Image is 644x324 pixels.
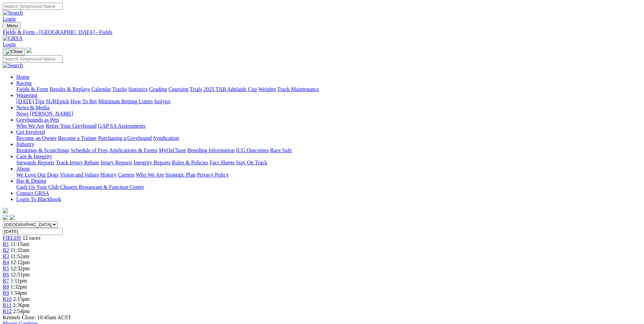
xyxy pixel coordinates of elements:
input: Search [3,3,63,10]
span: Kennels Close: 10:45am ACST [3,314,71,320]
div: News & Media [16,111,641,117]
span: 11:52am [11,253,29,259]
span: 12:51pm [11,272,30,277]
a: Bookings & Scratchings [16,147,69,153]
span: 2:36pm [13,302,30,308]
a: Vision and Values [60,172,99,178]
a: Bar & Dining [16,178,46,184]
span: 12 races [22,235,40,241]
img: logo-grsa-white.png [3,208,8,213]
a: Greyhounds as Pets [16,117,59,123]
a: SUREpick [46,98,69,104]
a: Stay On Track [236,160,267,165]
a: Statistics [128,86,148,92]
span: 1:32pm [11,284,27,290]
a: GAP SA Assessments [98,123,146,129]
button: Toggle navigation [3,48,25,55]
a: Fields & Form - [GEOGRAPHIC_DATA] - Fields [3,29,641,35]
a: R1 [3,241,9,247]
span: 2:54pm [13,308,30,314]
a: Who We Are [136,172,164,178]
a: Isolynx [154,98,170,104]
div: Care & Integrity [16,160,641,166]
a: R5 [3,266,9,271]
a: R3 [3,253,9,259]
a: R10 [3,296,12,302]
a: Applications & Forms [109,147,158,153]
a: Chasers Restaurant & Function Centre [60,184,144,190]
a: Results & Replays [50,86,90,92]
a: Grading [149,86,167,92]
a: Minimum Betting Limits [98,98,153,104]
a: Who We Are [16,123,44,129]
a: About [16,166,30,172]
span: R6 [3,272,9,277]
a: Fact Sheets [210,160,235,165]
a: MyOzChase [159,147,186,153]
span: 12:32pm [11,266,30,271]
a: ICG Outcomes [236,147,269,153]
div: Wagering [16,98,641,105]
a: Contact GRSA [16,190,49,196]
button: Toggle navigation [3,22,21,29]
a: Track Maintenance [277,86,319,92]
a: Race Safe [270,147,292,153]
div: Industry [16,147,641,154]
div: Racing [16,86,641,92]
span: 2:15pm [13,296,30,302]
a: R4 [3,259,9,265]
a: Get Involved [16,129,45,135]
a: R8 [3,284,9,290]
a: Care & Integrity [16,154,52,159]
a: R11 [3,302,12,308]
a: Purchasing a Greyhound [98,135,152,141]
a: R12 [3,308,12,314]
a: Login To Blackbook [16,196,61,202]
a: Login [3,16,16,22]
a: Cash Up Your Club [16,184,59,190]
a: Weights [258,86,276,92]
a: Coursing [168,86,188,92]
a: Login [3,41,16,47]
a: News [16,111,29,116]
img: GRSA [3,35,23,41]
a: Tracks [112,86,127,92]
a: R2 [3,247,9,253]
span: Menu [7,23,18,28]
div: Greyhounds as Pets [16,123,641,129]
a: Rules & Policies [172,160,208,165]
a: Home [16,74,30,80]
a: How To Bet [71,98,97,104]
a: R7 [3,278,9,284]
a: We Love Our Dogs [16,172,58,178]
span: 1:11pm [11,278,27,284]
a: Trials [189,86,202,92]
img: facebook.svg [3,215,8,220]
div: About [16,172,641,178]
a: Wagering [16,92,37,98]
a: 2025 TAB Adelaide Cup [203,86,257,92]
a: Schedule of Fees [71,147,108,153]
a: FIELDS [3,235,21,241]
span: 12:12pm [11,259,30,265]
a: R9 [3,290,9,296]
div: Get Involved [16,135,641,141]
a: Breeding Information [187,147,235,153]
a: Track Injury Rebate [56,160,99,165]
a: Integrity Reports [133,160,170,165]
input: Search [3,55,63,62]
a: [PERSON_NAME] [30,111,73,116]
a: Become a Trainer [58,135,97,141]
a: Stewards Reports [16,160,54,165]
a: Become an Owner [16,135,57,141]
span: 11:15am [11,241,29,247]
